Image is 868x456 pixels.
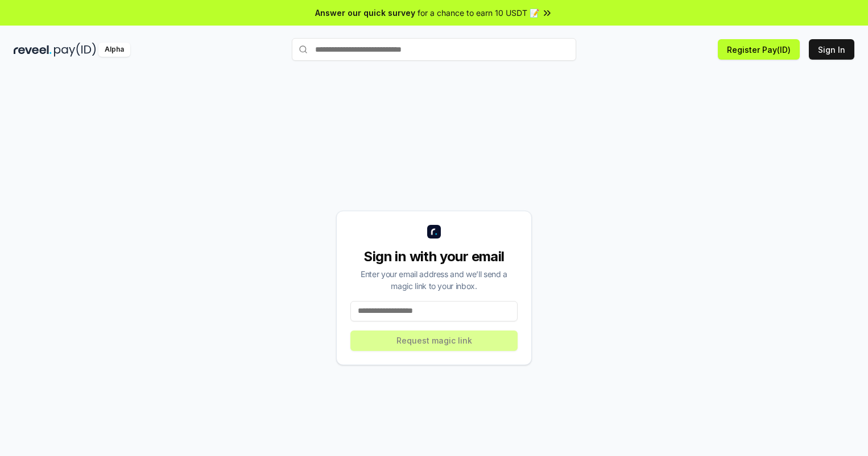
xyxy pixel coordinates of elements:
button: Register Pay(ID) [718,39,800,60]
button: Sign In [809,39,854,60]
img: pay_id [54,43,96,57]
img: logo_small [427,225,441,239]
div: Alpha [98,43,130,57]
span: for a chance to earn 10 USDT 📝 [418,7,539,19]
span: Answer our quick survey [315,7,415,19]
img: reveel_dark [14,43,52,57]
div: Enter your email address and we’ll send a magic link to your inbox. [350,268,518,292]
div: Sign in with your email [350,248,518,266]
